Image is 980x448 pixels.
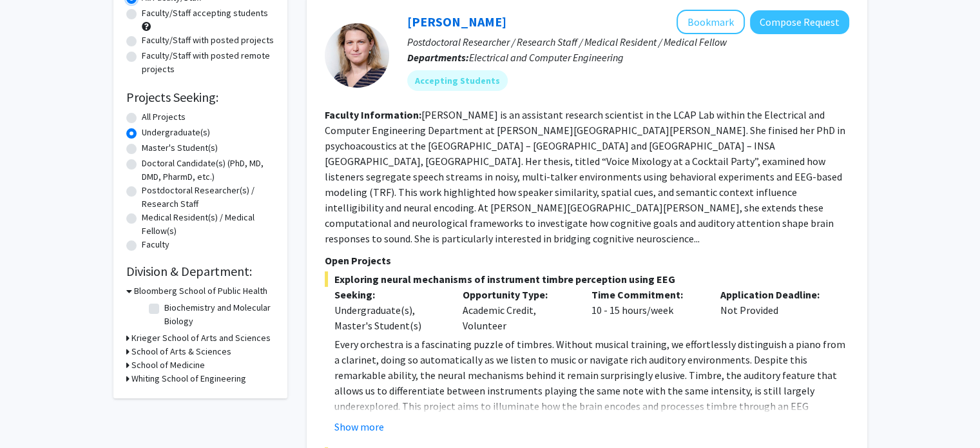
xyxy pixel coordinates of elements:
[142,126,210,139] label: Undergraduate(s)
[407,70,508,91] mat-chip: Accepting Students
[142,6,268,20] label: Faculty/Staff accepting students
[142,110,186,124] label: All Projects
[10,390,55,438] iframe: Chat
[142,34,274,47] label: Faculty/Staff with posted projects
[325,108,845,245] fg-read-more: [PERSON_NAME] is an assistant research scientist in the LCAP Lab within the Electrical and Comput...
[131,358,205,372] h3: School of Medicine
[582,287,711,333] div: 10 - 15 hours/week
[325,271,849,287] span: Exploring neural mechanisms of instrument timbre perception using EEG
[126,264,274,279] h2: Division & Department:
[142,211,274,238] label: Medical Resident(s) / Medical Fellow(s)
[142,49,274,76] label: Faculty/Staff with posted remote projects
[131,331,271,345] h3: Krieger School of Arts and Sciences
[142,157,274,184] label: Doctoral Candidate(s) (PhD, MD, DMD, PharmD, etc.)
[131,372,246,385] h3: Whiting School of Engineering
[131,345,231,358] h3: School of Arts & Sciences
[711,287,840,333] div: Not Provided
[750,10,849,34] button: Compose Request to Moira-Phoebe Huet
[334,287,444,302] p: Seeking:
[407,51,469,64] b: Departments:
[164,301,271,328] label: Biochemistry and Molecular Biology
[463,287,572,302] p: Opportunity Type:
[407,34,849,50] p: Postdoctoral Researcher / Research Staff / Medical Resident / Medical Fellow
[142,238,169,251] label: Faculty
[334,419,384,434] button: Show more
[325,253,849,268] p: Open Projects
[453,287,582,333] div: Academic Credit, Volunteer
[677,10,745,34] button: Add Moira-Phoebe Huet to Bookmarks
[142,141,218,155] label: Master's Student(s)
[334,302,444,333] div: Undergraduate(s), Master's Student(s)
[325,108,421,121] b: Faculty Information:
[720,287,830,302] p: Application Deadline:
[126,90,274,105] h2: Projects Seeking:
[134,284,267,298] h3: Bloomberg School of Public Health
[591,287,701,302] p: Time Commitment:
[469,51,624,64] span: Electrical and Computer Engineering
[142,184,274,211] label: Postdoctoral Researcher(s) / Research Staff
[407,14,506,30] a: [PERSON_NAME]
